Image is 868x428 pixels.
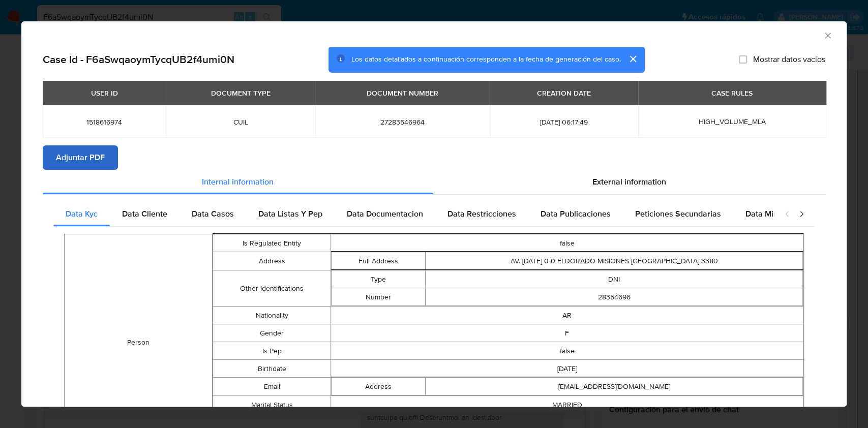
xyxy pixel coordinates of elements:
td: false [331,234,803,252]
td: Marital Status [213,396,331,414]
span: Internal information [202,176,274,188]
td: Other Identifications [213,270,331,307]
td: Birthdate [213,360,331,378]
td: 28354696 [426,288,803,306]
span: Data Restricciones [447,208,516,220]
span: Data Casos [192,208,234,220]
div: USER ID [85,84,124,102]
td: Address [332,378,426,395]
span: 1518616974 [55,117,154,127]
button: cerrar [620,47,645,71]
div: CREATION DATE [531,84,597,102]
td: Address [213,252,331,270]
td: Type [332,270,426,288]
span: HIGH_VOLUME_MLA [699,116,766,127]
td: [DATE] [331,360,803,378]
td: Is Pep [213,342,331,360]
div: DOCUMENT NUMBER [361,84,444,102]
input: Mostrar datos vacíos [739,55,747,64]
span: Data Listas Y Pep [258,208,322,220]
td: false [331,342,803,360]
span: Data Minoridad [745,208,801,220]
button: Cerrar ventana [823,30,832,40]
td: Gender [213,324,331,342]
span: Adjuntar PDF [56,146,105,169]
td: F [331,324,803,342]
h2: Case Id - F6aSwqaoymTycqUB2f4umi0N [43,53,234,66]
td: AR [331,307,803,324]
td: [EMAIL_ADDRESS][DOMAIN_NAME] [426,378,803,395]
span: [DATE] 06:17:49 [502,117,626,127]
span: Data Documentacion [347,208,423,220]
div: Detailed internal info [53,202,774,226]
td: AV. [DATE] 0 0 ELDORADO MISIONES [GEOGRAPHIC_DATA] 3380 [426,252,803,270]
div: Detailed info [43,170,825,194]
td: DNI [426,270,803,288]
span: CUIL [178,117,303,127]
td: Full Address [332,252,426,270]
td: Email [213,378,331,396]
span: Data Cliente [122,208,167,220]
div: CASE RULES [705,84,759,102]
td: Nationality [213,307,331,324]
span: Mostrar datos vacíos [753,54,825,65]
td: Number [332,288,426,306]
button: Adjuntar PDF [43,145,118,170]
div: DOCUMENT TYPE [205,84,277,102]
span: External information [592,176,666,188]
span: 27283546964 [327,117,477,127]
span: Peticiones Secundarias [635,208,721,220]
td: MARRIED [331,396,803,414]
td: Is Regulated Entity [213,234,331,252]
span: Data Kyc [66,208,98,220]
span: Data Publicaciones [541,208,611,220]
div: closure-recommendation-modal [21,21,847,407]
span: Los datos detallados a continuación corresponden a la fecha de generación del caso. [351,54,620,65]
